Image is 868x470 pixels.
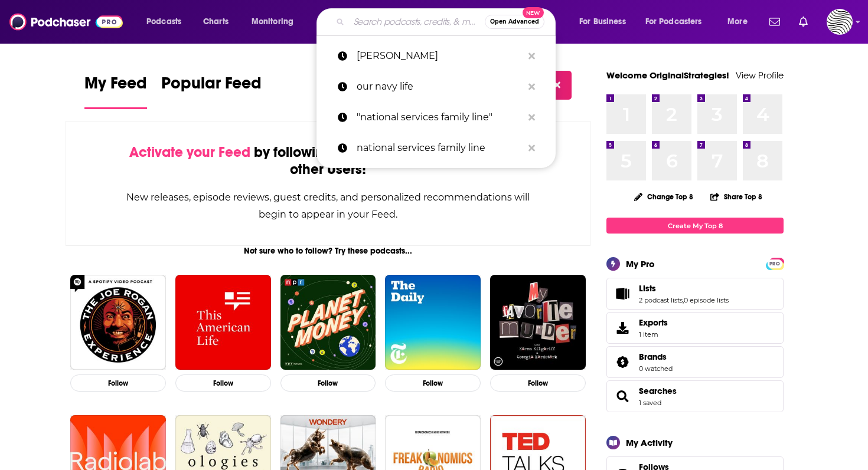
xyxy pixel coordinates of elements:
[349,12,485,31] input: Search podcasts, credits, & more...
[627,189,700,204] button: Change Top 8
[523,7,544,18] span: New
[827,9,853,35] img: User Profile
[719,12,762,31] button: open menu
[175,374,271,392] button: Follow
[9,11,123,33] img: Podchaser - Follow, Share and Rate Podcasts
[70,374,166,392] button: Follow
[280,374,376,392] button: Follow
[316,133,556,163] a: national services family line
[736,70,784,81] a: View Profile
[84,73,147,109] a: My Feed
[639,317,668,328] span: Exports
[611,354,634,370] a: Brands
[639,386,677,396] a: Searches
[328,8,567,35] div: Search podcasts, credits, & more...
[827,9,853,35] button: Show profile menu
[827,9,853,35] span: Logged in as OriginalStrategies
[138,12,197,31] button: open menu
[175,275,271,370] img: This American Life
[129,143,250,161] span: Activate your Feed
[639,283,656,294] span: Lists
[606,218,784,234] a: Create My Top 8
[161,73,262,100] span: Popular Feed
[357,133,523,163] p: national services family line
[385,275,481,370] img: The Daily
[316,71,556,102] a: our navy life
[316,41,556,71] a: [PERSON_NAME]
[70,275,166,370] img: The Joe Rogan Experience
[611,320,634,336] span: Exports
[639,351,667,362] span: Brands
[794,12,812,32] a: Show notifications dropdown
[385,374,481,392] button: Follow
[579,14,626,30] span: For Business
[490,374,586,392] button: Follow
[490,19,539,25] span: Open Advanced
[252,14,293,30] span: Monitoring
[639,330,668,338] span: 1 item
[243,12,309,31] button: open menu
[768,259,782,268] a: PRO
[357,102,523,133] p: "national services family line"
[357,41,523,71] p: simon conway
[606,346,784,378] span: Brands
[203,14,229,30] span: Charts
[611,285,634,302] a: Lists
[606,70,729,81] a: Welcome OriginalStrategies!
[357,71,523,102] p: our navy life
[606,312,784,344] a: Exports
[645,14,702,30] span: For Podcasters
[66,246,590,256] div: Not sure who to follow? Try these podcasts...
[626,437,673,448] div: My Activity
[125,144,531,178] div: by following Podcasts, Creators, Lists, and other Users!
[161,73,262,109] a: Popular Feed
[485,15,544,29] button: Open AdvancedNew
[639,296,683,304] a: 2 podcast lists
[571,12,641,31] button: open menu
[626,258,655,269] div: My Pro
[765,12,785,32] a: Show notifications dropdown
[84,73,147,100] span: My Feed
[606,380,784,412] span: Searches
[639,364,673,373] a: 0 watched
[606,278,784,310] span: Lists
[146,14,181,30] span: Podcasts
[125,189,531,223] div: New releases, episode reviews, guest credits, and personalized recommendations will begin to appe...
[280,275,376,370] img: Planet Money
[611,388,634,405] a: Searches
[639,399,661,407] a: 1 saved
[638,12,719,31] button: open menu
[195,12,236,31] a: Charts
[490,275,586,370] img: My Favorite Murder with Karen Kilgariff and Georgia Hardstark
[727,14,748,30] span: More
[710,185,763,208] button: Share Top 8
[639,283,729,294] a: Lists
[684,296,729,304] a: 0 episode lists
[316,102,556,133] a: "national services family line"
[683,296,684,304] span: ,
[639,351,673,362] a: Brands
